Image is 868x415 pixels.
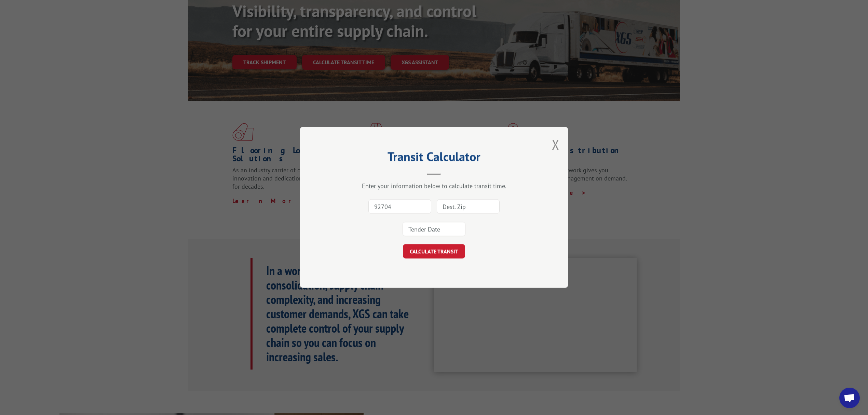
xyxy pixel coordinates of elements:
div: Open chat [839,388,860,408]
h2: Transit Calculator [334,152,534,165]
button: Close modal [552,135,559,153]
input: Dest. Zip [437,200,500,214]
input: Tender Date [403,222,465,237]
button: CALCULATE TRANSIT [403,244,465,259]
input: Origin Zip [368,200,431,214]
div: Enter your information below to calculate transit time. [334,182,534,190]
